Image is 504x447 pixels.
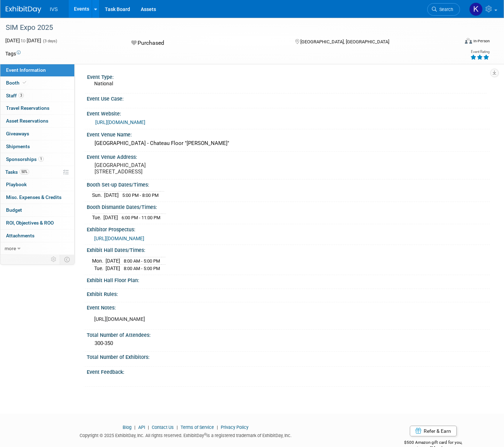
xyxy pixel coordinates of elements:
[122,193,159,198] span: 5:00 PM - 8:00 PM
[0,217,74,229] a: ROI, Objectives & ROO
[20,169,29,174] span: 50%
[470,50,489,54] div: Event Rating
[3,21,449,34] div: SIM Expo 2025
[6,144,30,149] span: Shipments
[0,102,74,114] a: Travel Reservations
[5,431,366,439] div: Copyright © 2025 ExhibitDay, Inc. All rights reserved. ExhibitDay is a registered trademark of Ex...
[133,425,137,430] span: |
[465,38,472,44] img: Format-Inperson.png
[0,153,74,166] a: Sponsorships1
[87,275,490,284] div: Exhibit Hall Floor Plan:
[427,3,460,16] a: Search
[94,81,113,86] span: National
[175,425,179,430] span: |
[181,425,214,430] a: Terms of Service
[0,204,74,216] a: Budget
[92,138,484,149] div: [GEOGRAPHIC_DATA] - Chateau Floor "[PERSON_NAME]"
[95,162,247,175] pre: [GEOGRAPHIC_DATA] [STREET_ADDRESS]
[87,330,490,339] div: Total Number of Attendees:
[106,265,120,272] td: [DATE]
[6,6,41,13] img: ExhibitDay
[103,214,118,221] td: [DATE]
[18,93,24,98] span: 3
[92,338,484,349] div: 300-350
[6,156,44,162] span: Sponsorships
[6,220,54,226] span: ROI, Objectives & ROO
[221,425,248,430] a: Privacy Policy
[6,194,61,200] span: Misc. Expenses & Credits
[437,7,453,12] span: Search
[0,191,74,204] a: Misc. Expenses & Credits
[138,425,145,430] a: API
[5,169,29,175] span: Tasks
[87,245,490,254] div: Exhibit Hall Dates/Times:
[23,81,26,85] i: Booth reservation complete
[0,64,74,76] a: Event Information
[300,39,389,44] span: [GEOGRAPHIC_DATA], [GEOGRAPHIC_DATA]
[204,432,207,436] sup: ®
[87,152,490,161] div: Event Venue Address:
[6,131,29,136] span: Giveaways
[94,236,144,241] a: [URL][DOMAIN_NAME]
[6,67,46,73] span: Event Information
[123,425,132,430] a: Blog
[5,246,16,251] span: more
[6,105,49,111] span: Travel Reservations
[0,230,74,242] a: Attachments
[87,179,490,188] div: Booth Set-up Dates/Times:
[48,255,60,264] td: Personalize Event Tab Strip
[469,2,483,16] img: Karl Fauerbach
[87,289,490,298] div: Exhibit Rules:
[122,215,160,220] span: 6:00 PM - 11:00 PM
[92,214,103,221] td: Tue.
[92,192,104,199] td: Sun.
[6,182,27,187] span: Playbook
[0,178,74,191] a: Playbook
[6,118,48,124] span: Asset Reservations
[0,90,74,102] a: Staff3
[106,257,120,265] td: [DATE]
[89,312,411,327] div: [URL][DOMAIN_NAME]
[92,265,106,272] td: Tue.
[87,202,490,211] div: Booth Dismantle Dates/Times:
[215,425,220,430] span: |
[42,39,57,43] span: (3 days)
[20,38,27,43] span: to
[146,425,151,430] span: |
[473,38,490,44] div: In-Person
[0,242,74,255] a: more
[124,266,160,271] span: 8:00 AM - 5:00 PM
[87,129,490,138] div: Event Venue Name:
[87,72,487,81] div: Event Type:
[60,255,75,264] td: Toggle Event Tabs
[104,192,119,199] td: [DATE]
[87,302,490,311] div: Event Notes:
[92,257,106,265] td: Mon.
[0,166,74,178] a: Tasks50%
[6,207,22,213] span: Budget
[87,352,490,361] div: Total Number of Exhibitors:
[6,80,28,86] span: Booth
[0,128,74,140] a: Giveaways
[410,426,457,436] a: Refer & Earn
[50,6,58,12] span: IVS
[87,224,490,233] div: Exhibitor Prospectus:
[0,115,74,127] a: Asset Reservations
[5,50,21,57] td: Tags
[95,119,145,125] a: [URL][DOMAIN_NAME]
[87,93,490,102] div: Event Use Case:
[38,156,44,162] span: 1
[6,93,24,98] span: Staff
[152,425,174,430] a: Contact Us
[129,37,283,49] div: Purchased
[5,38,41,43] span: [DATE] [DATE]
[0,77,74,89] a: Booth
[6,233,34,238] span: Attachments
[418,37,490,48] div: Event Format
[87,367,490,376] div: Event Feedback:
[87,108,490,117] div: Event Website:
[124,258,160,264] span: 8:00 AM - 5:00 PM
[0,140,74,153] a: Shipments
